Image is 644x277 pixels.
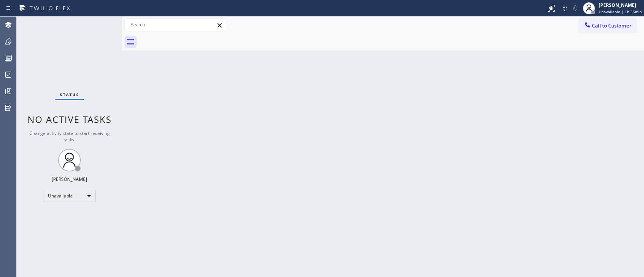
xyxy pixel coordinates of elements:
span: Change activity state to start receiving tasks. [29,130,110,143]
span: Status [60,92,79,97]
span: Call to Customer [592,22,632,29]
input: Search [125,19,226,31]
div: Unavailable [43,190,96,202]
button: Mute [570,3,581,14]
span: Unavailable | 1h 36min [599,9,642,14]
span: No active tasks [28,113,112,125]
button: Call to Customer [579,18,636,33]
div: [PERSON_NAME] [599,2,642,8]
div: [PERSON_NAME] [52,176,87,182]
